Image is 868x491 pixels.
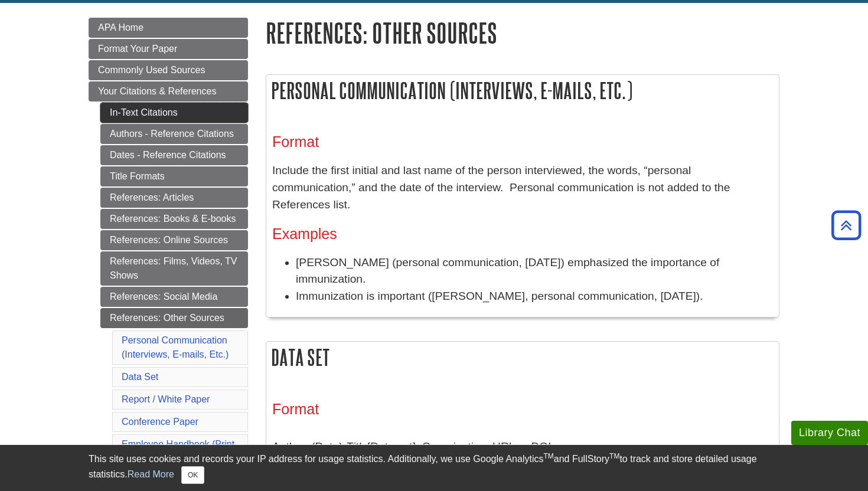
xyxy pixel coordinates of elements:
[100,124,248,144] a: Authors - Reference Citations
[266,75,779,106] h2: Personal Communication (Interviews, E-mails, Etc.)
[89,81,248,102] a: Your Citations & References
[266,342,779,373] h2: Data Set
[100,209,248,229] a: References: Books & E-books
[122,394,210,404] a: Report / White Paper
[100,188,248,208] a: References: Articles
[89,39,248,59] a: Format Your Paper
[296,254,773,289] li: [PERSON_NAME] (personal communication, [DATE]) emphasized the importance of immunization.
[266,18,779,48] h1: References: Other Sources
[122,417,198,427] a: Conference Paper
[543,452,553,460] sup: TM
[272,133,773,150] h3: Format
[98,86,216,96] span: Your Citations & References
[272,430,773,464] p: Author. (Date). [Data set]. Organization. URL or DOI
[122,439,234,463] a: Employee Handbook (Print Version)
[98,65,205,75] span: Commonly Used Sources
[89,60,248,80] a: Commonly Used Sources
[89,452,779,484] div: This site uses cookies and records your IP address for usage statistics. Additionally, we use Goo...
[791,421,868,445] button: Library Chat
[272,401,773,418] h3: Format
[100,251,248,286] a: References: Films, Videos, TV Shows
[296,288,773,305] li: Immunization is important ([PERSON_NAME], personal communication, [DATE]).
[128,469,174,479] a: Read More
[272,162,773,213] p: Include the first initial and last name of the person interviewed, the words, “personal communica...
[98,22,143,32] span: APA Home
[100,145,248,165] a: Dates - Reference Citations
[100,287,248,307] a: References: Social Media
[100,103,248,123] a: In-Text Citations
[100,308,248,328] a: References: Other Sources
[98,44,177,54] span: Format Your Paper
[122,335,229,359] a: Personal Communication (Interviews, E-mails, Etc.)
[122,372,158,382] a: Data Set
[346,440,367,453] i: Title
[827,217,865,233] a: Back to Top
[100,230,248,250] a: References: Online Sources
[100,166,248,186] a: Title Formats
[272,225,773,243] h3: Examples
[181,466,204,484] button: Close
[89,18,248,38] a: APA Home
[609,452,619,460] sup: TM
